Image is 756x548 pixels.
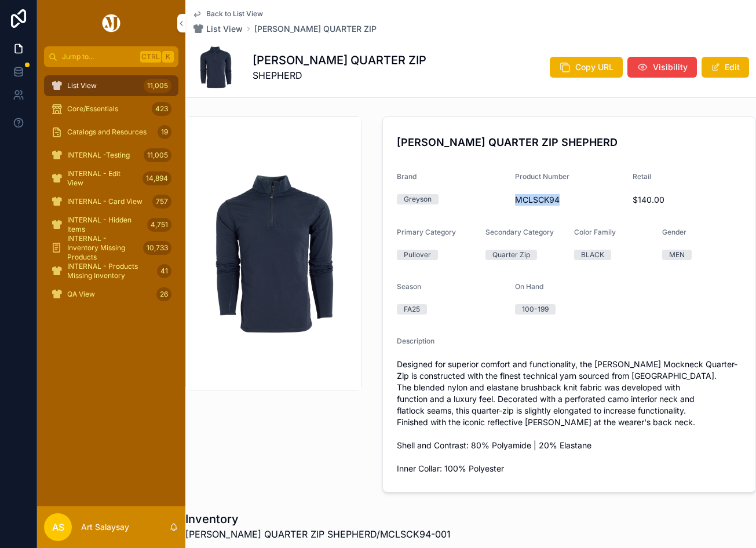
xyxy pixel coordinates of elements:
button: Jump to...CtrlK [44,46,178,67]
img: MCLSCK94-001.jpg [186,166,361,341]
a: INTERNAL - Inventory Missing Products10,733 [44,238,178,258]
a: QA View26 [44,284,178,305]
span: Secondary Category [485,228,554,236]
a: Back to List View [192,9,263,19]
img: App logo [100,14,122,32]
div: 41 [157,264,171,278]
h4: [PERSON_NAME] QUARTER ZIP SHEPHERD [397,134,742,150]
button: Copy URL [550,57,623,78]
a: Core/Essentials423 [44,98,178,119]
div: FA25 [404,304,420,315]
a: Catalogs and Resources19 [44,122,178,143]
span: SHEPHERD [253,68,426,82]
span: Core/Essentials [67,104,118,114]
span: $140.00 [633,194,742,206]
span: Description [397,337,434,345]
a: INTERNAL - Card View757 [44,191,178,212]
div: MEN [669,250,685,260]
span: On Hand [515,282,543,291]
div: 4,751 [147,218,171,232]
span: Brand [397,172,417,181]
span: Season [397,282,421,291]
div: 757 [152,195,171,209]
h1: Inventory [185,511,451,527]
a: INTERNAL -Testing11,005 [44,145,178,166]
span: QA View [67,290,95,299]
span: INTERNAL - Card View [67,197,143,206]
span: Catalogs and Resources [67,127,147,137]
button: Edit [702,57,749,78]
span: Back to List View [206,9,263,19]
span: List View [67,81,97,90]
span: Copy URL [575,61,613,73]
span: [PERSON_NAME] QUARTER ZIP SHEPHERD/MCLSCK94-001 [185,527,451,541]
span: Product Number [515,172,569,181]
span: Color Family [574,228,616,236]
div: Pullover [404,250,431,260]
div: 423 [152,102,171,116]
h1: [PERSON_NAME] QUARTER ZIP [253,52,426,68]
a: INTERNAL - Hidden Items4,751 [44,214,178,235]
span: Designed for superior comfort and functionality, the [PERSON_NAME] Mockneck Quarter-Zip is constr... [397,359,742,474]
div: Greyson [404,194,432,204]
div: 11,005 [144,79,171,93]
a: List View11,005 [44,75,178,96]
span: K [163,52,173,61]
div: BLACK [581,250,604,260]
span: INTERNAL - Inventory Missing Products [67,234,138,262]
button: Visibility [627,57,697,78]
span: AS [52,520,64,534]
div: 19 [158,125,171,139]
div: scrollable content [37,67,185,320]
a: List View [192,23,243,35]
a: INTERNAL - Products Missing Inventory41 [44,261,178,282]
span: Gender [662,228,686,236]
span: Visibility [653,61,688,73]
div: Quarter Zip [492,250,530,260]
span: Primary Category [397,228,456,236]
span: INTERNAL - Hidden Items [67,215,143,234]
div: 11,005 [144,148,171,162]
span: Retail [633,172,651,181]
a: INTERNAL - Edit View14,894 [44,168,178,189]
div: 26 [156,287,171,301]
span: INTERNAL -Testing [67,151,130,160]
span: List View [206,23,243,35]
div: 100-199 [522,304,549,315]
p: Art Salaysay [81,521,129,533]
span: Jump to... [62,52,136,61]
div: 14,894 [143,171,171,185]
span: INTERNAL - Edit View [67,169,138,188]
span: MCLSCK94 [515,194,624,206]
span: Ctrl [140,51,161,63]
a: [PERSON_NAME] QUARTER ZIP [254,23,377,35]
div: 10,733 [143,241,171,255]
span: INTERNAL - Products Missing Inventory [67,262,152,280]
